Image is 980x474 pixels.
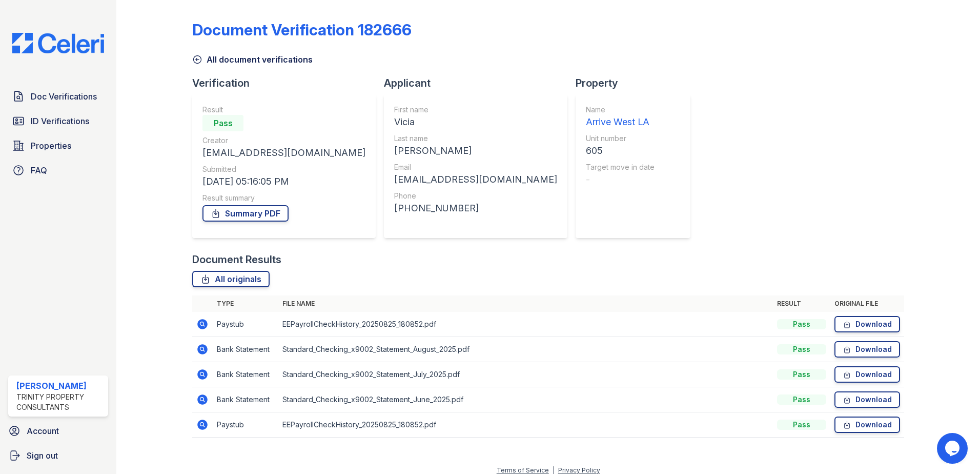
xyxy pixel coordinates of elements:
a: All originals [192,271,270,287]
div: Pass [777,369,826,380]
th: File name [278,295,773,312]
div: Email [394,162,557,172]
div: [EMAIL_ADDRESS][DOMAIN_NAME] [394,172,557,187]
div: Applicant [384,76,576,90]
span: Sign out [27,449,58,462]
th: Type [213,295,278,312]
div: Submitted [202,164,365,174]
div: Unit number [586,133,655,144]
a: Download [834,417,900,433]
div: Verification [192,76,384,90]
span: Account [27,425,59,437]
div: Arrive West LA [586,115,655,129]
span: FAQ [31,164,47,176]
a: Terms of Service [497,466,549,474]
div: [EMAIL_ADDRESS][DOMAIN_NAME] [202,146,365,160]
td: Standard_Checking_x9002_Statement_July_2025.pdf [278,362,773,387]
div: 605 [586,144,655,158]
div: First name [394,105,557,115]
div: Document Results [192,252,281,267]
a: Privacy Policy [558,466,600,474]
div: Vicia [394,115,557,129]
a: ID Verifications [8,111,108,131]
a: Sign out [4,445,112,466]
a: All document verifications [192,53,313,66]
div: Trinity Property Consultants [16,392,104,412]
div: - [586,172,655,187]
div: [PERSON_NAME] [16,380,104,392]
a: Name Arrive West LA [586,105,655,129]
th: Result [773,295,830,312]
td: Paystub [213,412,278,438]
td: Bank Statement [213,387,278,412]
a: FAQ [8,160,108,181]
a: Summary PDF [202,205,289,222]
div: Phone [394,191,557,201]
div: [PHONE_NUMBER] [394,201,557,215]
span: ID Verifications [31,115,89,127]
a: Doc Verifications [8,86,108,107]
a: Download [834,341,900,358]
td: EEPayrollCheckHistory_20250825_180852.pdf [278,312,773,337]
a: Download [834,391,900,408]
div: Creator [202,135,365,146]
div: Result [202,105,365,115]
td: Standard_Checking_x9002_Statement_June_2025.pdf [278,387,773,412]
iframe: chat widget [937,433,970,464]
th: Original file [830,295,904,312]
td: Standard_Checking_x9002_Statement_August_2025.pdf [278,337,773,362]
div: Property [576,76,699,90]
a: Download [834,366,900,383]
td: Paystub [213,312,278,337]
div: Result summary [202,193,365,203]
div: [DATE] 05:16:05 PM [202,174,365,189]
span: Properties [31,140,71,152]
div: Pass [202,115,243,131]
div: Document Verification 182666 [192,21,412,39]
span: Doc Verifications [31,90,97,103]
div: Name [586,105,655,115]
a: Account [4,421,112,441]
div: Pass [777,394,826,405]
div: | [553,466,555,474]
div: Target move in date [586,162,655,172]
div: Last name [394,133,557,144]
td: Bank Statement [213,337,278,362]
div: Pass [777,344,826,354]
img: CE_Logo_Blue-a8612792a0a2168367f1c8372b55b34899dd931a85d93a1a3d3e32e68fde9ad4.png [4,33,112,53]
td: EEPayrollCheckHistory_20250825_180852.pdf [278,412,773,438]
a: Properties [8,135,108,156]
div: [PERSON_NAME] [394,144,557,158]
td: Bank Statement [213,362,278,387]
div: Pass [777,319,826,329]
div: Pass [777,420,826,430]
a: Download [834,316,900,332]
